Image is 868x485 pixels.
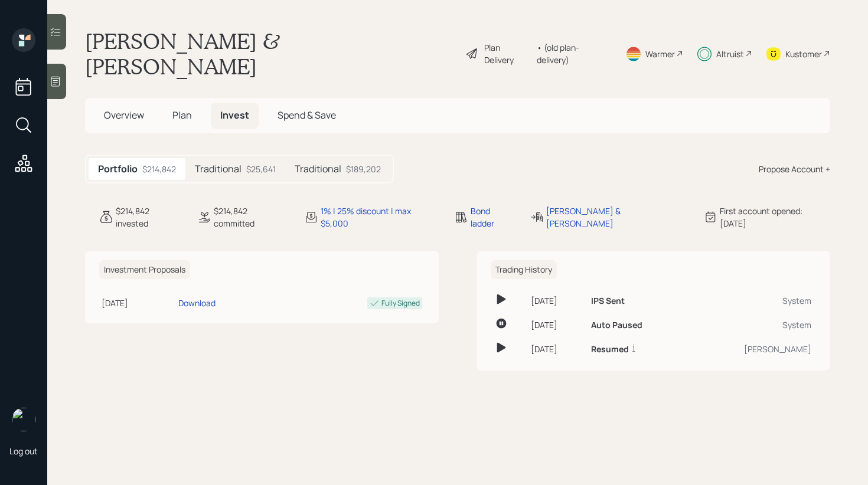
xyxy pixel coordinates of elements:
div: Download [178,297,216,309]
h5: Portfolio [98,163,138,175]
div: System [693,294,811,307]
span: Overview [104,109,144,122]
div: $189,202 [346,163,381,175]
h6: Resumed [591,345,629,355]
div: • (old plan-delivery) [537,41,611,66]
div: [DATE] [531,319,582,331]
div: [PERSON_NAME] & [PERSON_NAME] [546,205,689,230]
h1: [PERSON_NAME] & [PERSON_NAME] [85,28,456,79]
div: Warmer [645,48,675,60]
h6: IPS Sent [591,296,625,306]
h5: Traditional [195,163,242,175]
div: [DATE] [531,343,582,355]
div: Log out [9,445,38,457]
div: 1% | 25% discount | max $5,000 [321,205,440,230]
div: $214,842 invested [116,205,183,230]
h6: Trading History [491,260,557,280]
span: Spend & Save [278,109,336,122]
div: Plan Delivery [484,41,531,66]
div: [PERSON_NAME] [693,343,811,355]
div: Kustomer [785,48,822,60]
div: Altruist [716,48,744,60]
div: Bond ladder [471,205,515,230]
h6: Investment Proposals [99,260,190,280]
div: Propose Account + [759,163,830,175]
span: Plan [172,109,192,122]
div: [DATE] [102,297,174,309]
h6: Auto Paused [591,320,642,330]
div: $25,641 [246,163,276,175]
div: $214,842 [142,163,176,175]
div: [DATE] [531,294,582,307]
div: $214,842 committed [214,205,289,230]
div: First account opened: [DATE] [720,205,830,230]
span: Invest [220,109,249,122]
img: retirable_logo.png [12,408,35,431]
div: System [693,319,811,331]
div: Fully Signed [381,298,420,309]
h5: Traditional [295,163,341,175]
